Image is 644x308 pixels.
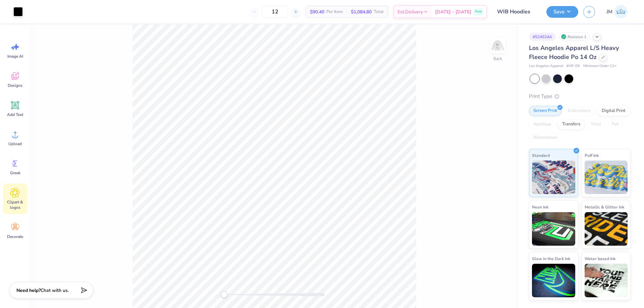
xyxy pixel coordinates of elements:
[532,152,550,159] span: Standard
[491,39,504,52] img: Back
[532,264,575,297] img: Glow in the Dark Ink
[587,119,605,129] div: Vinyl
[435,8,471,15] span: [DATE] - [DATE]
[558,119,585,129] div: Transfers
[532,161,575,194] img: Standard
[532,255,570,262] span: Glow in the Dark Ink
[529,133,561,143] div: Rhinestones
[10,170,20,176] span: Greek
[8,83,22,88] span: Designs
[16,287,41,294] strong: Need help?
[567,63,580,69] span: # HF-09
[529,33,556,41] div: # 524524A
[493,56,502,62] div: Back
[351,8,372,15] span: $1,084.80
[41,287,69,294] span: Chat with us.
[8,141,22,146] span: Upload
[221,291,227,298] div: Accessibility label
[559,33,590,41] div: Revision 1
[546,6,578,18] button: Save
[614,5,628,18] img: Joshua Macky Gaerlan
[7,112,23,117] span: Add Text
[585,161,628,194] img: Puff Ink
[310,8,324,15] span: $90.40
[7,54,23,59] span: Image AI
[532,203,548,210] span: Neon Ink
[585,203,624,210] span: Metallic & Glitter Ink
[7,234,23,239] span: Decorate
[606,8,612,16] span: JM
[529,63,563,69] span: Los Angeles Apparel
[597,106,630,116] div: Digital Print
[326,8,343,15] span: Per Item
[529,93,631,100] div: Print Type
[585,255,615,262] span: Water based Ink
[607,119,623,129] div: Foil
[374,8,384,15] span: Total
[585,152,599,159] span: Puff Ink
[603,5,631,18] a: JM
[583,63,617,69] span: Minimum Order: 12 +
[397,8,423,15] span: Est. Delivery
[585,264,628,297] img: Water based Ink
[585,212,628,246] img: Metallic & Glitter Ink
[529,106,561,116] div: Screen Print
[492,5,541,18] input: Untitled Design
[529,44,619,61] span: Los Angeles Apparel L/S Heavy Fleece Hoodie Po 14 Oz
[532,212,575,246] img: Neon Ink
[4,199,26,210] span: Clipart & logos
[262,6,288,18] input: – –
[475,9,482,14] span: Free
[563,106,595,116] div: Embroidery
[529,119,556,129] div: Applique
